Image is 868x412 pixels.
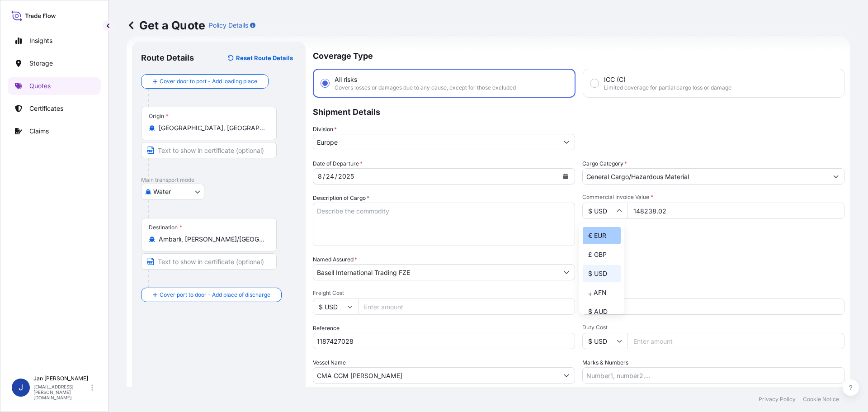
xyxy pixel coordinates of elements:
textarea: POLYETHYLENE 2970 BAGS LOADED ONTO 54 PALLETS LOADED INTO 3 40' HIGH CUBE CONTAINER LUPOLEN 2426H... [313,203,575,246]
button: Show suggestions [558,134,575,150]
input: Destination [159,235,265,244]
div: £ GBP [583,246,621,263]
div: month, [317,171,323,182]
input: Full name [313,264,558,280]
div: $ AUD [583,303,621,320]
button: Cover door to port - Add loading place [141,74,269,89]
span: All risks [335,75,357,84]
button: Show suggestions [828,168,844,185]
div: $ USD [583,265,621,282]
div: Destination [149,224,182,231]
a: Quotes [8,77,101,95]
label: Marks & Numbers [582,358,628,367]
span: Limited coverage for partial cargo loss or damage [604,84,731,91]
button: Calendar [558,169,573,184]
label: Description of Cargo [313,194,369,203]
span: Date of Departure [313,159,363,168]
label: Cargo Category [582,159,627,168]
input: Type amount [627,203,844,219]
p: Storage [29,59,53,68]
input: Origin [159,123,265,133]
label: Named Assured [313,255,357,264]
p: Certificates [29,104,63,113]
label: Reference [313,324,340,333]
p: Shipment Details [313,98,844,125]
p: Get a Quote [127,18,205,33]
button: Select transport [141,184,204,200]
span: Freight Cost [313,289,575,297]
input: Enter amount [358,298,575,315]
div: / [323,171,325,182]
a: Privacy Policy [759,396,796,403]
p: Route Details [141,52,194,63]
label: Division [313,125,337,134]
div: € EUR [583,227,621,244]
p: Insights [29,36,52,45]
input: Type to search vessel name or IMO [313,367,558,384]
p: Policy Details [209,21,248,30]
span: Commercial Invoice Value [582,194,844,201]
div: / [335,171,337,182]
p: Reset Route Details [236,53,293,62]
div: Origin [149,113,169,120]
p: Quotes [29,81,51,90]
div: ؋ AFN [583,284,621,301]
button: Reset Route Details [223,51,297,65]
a: Claims [8,122,101,140]
input: Text to appear on certificate [141,142,277,158]
button: Cover port to door - Add place of discharge [141,288,282,302]
button: Show suggestions [558,264,575,280]
p: Jan [PERSON_NAME] [33,375,90,382]
input: All risksCovers losses or damages due to any cause, except for those excluded [321,79,329,87]
label: Vessel Name [313,358,346,367]
p: Coverage Type [313,42,844,69]
span: Cover port to door - Add place of discharge [160,290,270,299]
span: Water [153,187,171,196]
div: day, [325,171,335,182]
input: Select a commodity type [583,168,828,185]
a: Insights [8,32,101,50]
input: Type to search division [313,134,558,150]
span: Duty Cost [582,324,844,331]
p: [EMAIL_ADDRESS][PERSON_NAME][DOMAIN_NAME] [33,384,90,400]
a: Certificates [8,99,101,118]
input: Enter amount [627,333,844,349]
input: Text to appear on certificate [141,253,277,270]
span: J [19,383,23,392]
span: Cover door to port - Add loading place [160,77,257,86]
p: Claims [29,127,49,136]
p: Main transport mode [141,176,297,184]
span: Covers losses or damages due to any cause, except for those excluded [335,84,516,91]
span: ICC (C) [604,75,626,84]
input: Enter percentage [600,298,844,315]
input: Your internal reference [313,333,575,349]
input: ICC (C)Limited coverage for partial cargo loss or damage [590,79,599,87]
a: Cookie Notice [803,396,839,403]
input: Number1, number2,... [582,367,844,384]
div: year, [337,171,355,182]
button: Show suggestions [558,367,575,384]
a: Storage [8,54,101,72]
